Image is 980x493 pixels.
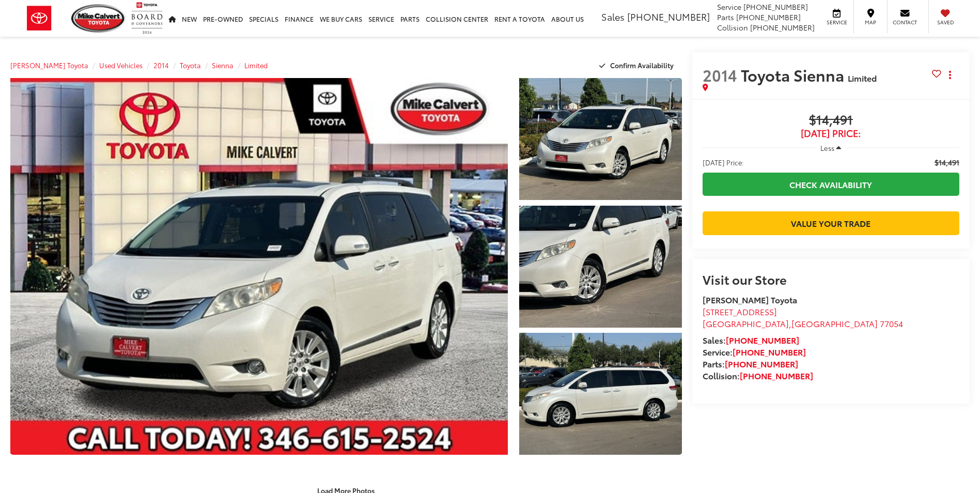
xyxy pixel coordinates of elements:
[880,317,903,329] span: 77054
[949,71,951,79] span: dropdown dots
[244,60,268,70] a: Limited
[934,19,957,26] span: Saved
[703,346,806,358] strong: Service:
[703,157,744,167] span: [DATE] Price:
[725,358,798,369] a: [PHONE_NUMBER]
[941,66,959,84] button: Actions
[743,2,808,12] span: [PHONE_NUMBER]
[180,60,201,70] a: Toyota
[848,72,877,84] span: Limited
[816,138,847,157] button: Less
[703,272,959,286] h2: Visit our Store
[820,143,834,152] span: Less
[703,64,737,86] span: 2014
[703,128,959,138] span: [DATE] Price:
[5,76,513,457] img: 2014 Toyota Sienna Limited
[703,358,798,369] strong: Parts:
[703,113,959,128] span: $14,491
[703,317,903,329] span: ,
[741,64,848,86] span: Toyota Sienna
[212,60,234,70] a: Sienna
[519,78,681,200] a: Expand Photo 1
[935,157,959,167] span: $14,491
[703,305,903,329] a: [STREET_ADDRESS] [GEOGRAPHIC_DATA],[GEOGRAPHIC_DATA] 77054
[717,2,741,12] span: Service
[825,19,848,26] span: Service
[594,56,682,74] button: Confirm Availability
[10,78,508,455] a: Expand Photo 0
[518,76,683,201] img: 2014 Toyota Sienna Limited
[627,10,710,23] span: [PHONE_NUMBER]
[703,334,799,346] strong: Sales:
[791,317,878,329] span: [GEOGRAPHIC_DATA]
[859,19,882,26] span: Map
[518,204,683,329] img: 2014 Toyota Sienna Limited
[703,294,797,305] strong: [PERSON_NAME] Toyota
[726,334,799,346] a: [PHONE_NUMBER]
[703,211,959,235] a: Value Your Trade
[610,60,674,70] span: Confirm Availability
[750,22,815,33] span: [PHONE_NUMBER]
[733,346,806,358] a: [PHONE_NUMBER]
[99,60,143,70] a: Used Vehicles
[893,19,917,26] span: Contact
[703,369,813,381] strong: Collision:
[703,317,789,329] span: [GEOGRAPHIC_DATA]
[518,332,683,456] img: 2014 Toyota Sienna Limited
[717,12,734,22] span: Parts
[10,60,88,70] a: [PERSON_NAME] Toyota
[519,333,681,455] a: Expand Photo 3
[601,10,625,23] span: Sales
[153,60,169,70] a: 2014
[717,22,748,33] span: Collision
[703,173,959,196] a: Check Availability
[519,206,681,328] a: Expand Photo 2
[71,4,126,33] img: Mike Calvert Toyota
[703,305,777,317] span: [STREET_ADDRESS]
[736,12,801,22] span: [PHONE_NUMBER]
[740,369,813,381] a: [PHONE_NUMBER]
